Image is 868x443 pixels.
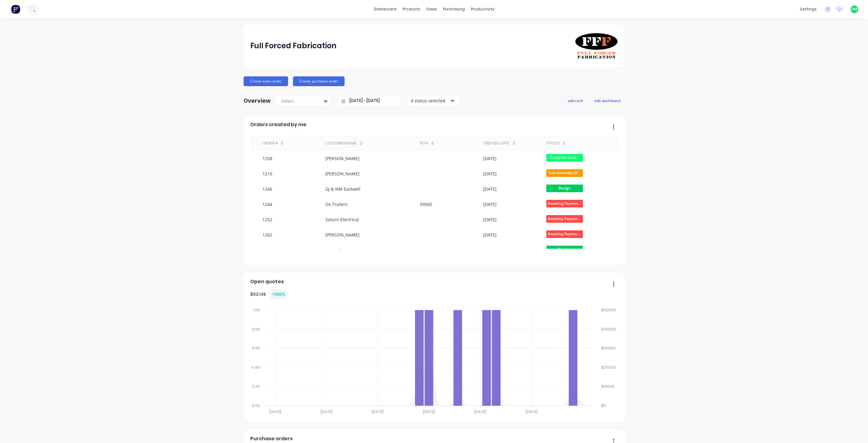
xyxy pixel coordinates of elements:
div: Created date [483,141,509,146]
tspan: [DATE] [372,409,384,414]
tspan: $50000 [602,307,616,313]
tspan: 0.60 [251,346,260,351]
div: [PERSON_NAME] [325,232,360,238]
img: Full Forced Fabrication [575,33,618,59]
span: Sub Assembly (W... [546,169,583,177]
tspan: [DATE] [475,409,486,414]
div: products [400,5,423,14]
span: Orders created by me [250,121,306,128]
div: [DATE] [483,170,497,177]
div: 09560 [420,201,432,207]
tspan: [DATE] [423,409,435,414]
div: 09593 [420,247,432,253]
div: 1262 [262,232,272,238]
div: [PERSON_NAME] [325,170,360,177]
span: Awaiting Paymen... [546,200,583,207]
tspan: [DATE] [320,409,332,414]
div: 1252 [262,216,272,223]
div: 1256 [262,247,272,253]
div: [DATE] [483,186,497,192]
div: Overview [244,95,271,107]
button: 4 status selected [407,96,459,105]
div: 1244 [262,201,272,207]
tspan: $0 [602,403,606,408]
div: purchasing [440,5,468,14]
tspan: $10000 [602,384,615,389]
button: Create purchase order [293,76,345,86]
tspan: $40000 [602,326,617,331]
img: Factory [11,5,20,14]
tspan: $20000 [602,365,616,370]
button: Create sales order [244,76,288,86]
tspan: 0.80 [251,326,260,331]
div: + 100 % [269,289,288,299]
tspan: $30000 [602,346,616,351]
span: Ready for insta... [546,154,583,162]
span: Design [546,185,583,192]
tspan: [DATE] [269,409,281,414]
span: Awaiting Paymen... [546,230,583,238]
div: sales [423,5,440,14]
div: $ 52.14k [250,289,288,299]
div: GJ & NM Eastwell [325,186,360,192]
div: 1210 [262,170,272,177]
div: 4 status selected [411,97,449,104]
div: Saturn Electrical [325,216,359,223]
span: Awaiting Paymen... [546,215,583,223]
div: [DATE] [483,201,497,207]
a: dashboard [371,5,400,14]
div: [DATE] [483,247,497,253]
div: Customer Name [325,141,357,146]
tspan: 0.40 [251,365,260,370]
div: [DATE] [483,216,497,223]
div: status [546,141,560,146]
span: Purchase orders [250,435,293,442]
span: Design [546,246,583,253]
div: [DATE] [483,155,497,162]
tspan: 1.00 [253,307,260,313]
div: PO # [420,141,428,146]
div: [DATE] [483,232,497,238]
div: settings [797,5,820,14]
div: Ox Trailers [325,201,348,207]
span: AM [852,6,857,12]
div: 1246 [262,186,272,192]
div: Full Forced Fabrication [250,40,336,52]
button: edit dashboard [590,97,624,104]
div: productivity [468,5,497,14]
div: [PERSON_NAME] [325,155,360,162]
div: 1258 [262,155,272,162]
tspan: 0.00 [251,403,260,408]
span: Open quotes [250,278,284,285]
tspan: [DATE] [526,409,538,414]
button: add card [564,97,587,104]
div: Order # [262,141,278,146]
div: Ox Trailers [325,247,348,253]
tspan: 0.20 [252,384,260,389]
